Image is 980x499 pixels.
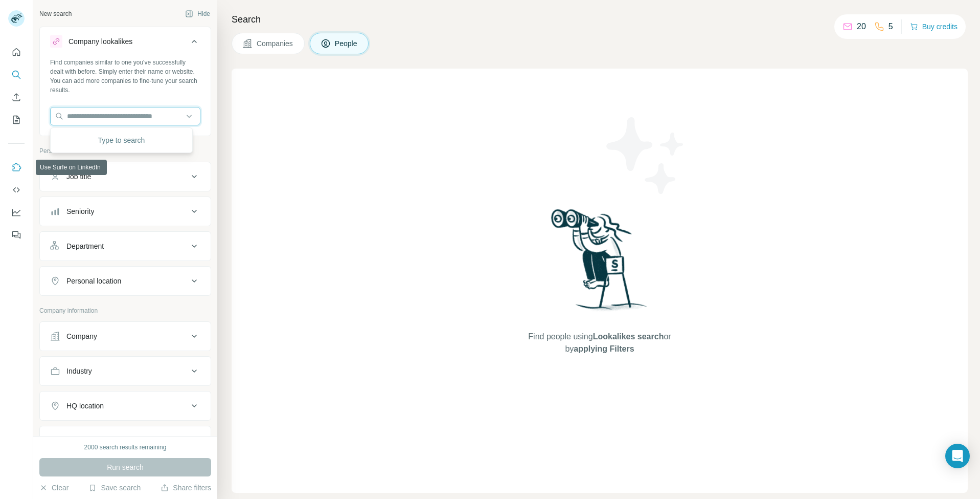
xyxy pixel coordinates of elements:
[8,181,25,199] button: Use Surfe API
[39,146,211,156] p: Personal information
[88,483,141,493] button: Save search
[232,12,968,27] h4: Search
[39,483,69,493] button: Clear
[518,331,681,355] span: Find people using or by
[84,443,167,452] div: 2000 search results remaining
[66,401,104,411] div: HQ location
[66,436,127,446] div: Annual revenue ($)
[8,111,25,129] button: My lists
[161,483,211,493] button: Share filters
[40,164,211,189] button: Job title
[8,226,25,244] button: Feedback
[66,241,104,251] div: Department
[8,66,25,84] button: Search
[945,444,970,468] div: Open Intercom Messenger
[257,38,294,49] span: Companies
[40,394,211,418] button: HQ location
[40,29,211,58] button: Company lookalikes
[335,38,358,49] span: People
[910,19,958,34] button: Buy credits
[69,36,132,47] div: Company lookalikes
[66,171,91,182] div: Job title
[593,332,664,341] span: Lookalikes search
[66,276,121,286] div: Personal location
[8,88,25,106] button: Enrich CSV
[40,428,211,453] button: Annual revenue ($)
[40,234,211,258] button: Department
[857,20,866,33] p: 20
[600,110,692,202] img: Surfe Illustration - Stars
[574,344,634,353] span: applying Filters
[8,203,25,222] button: Dashboard
[888,20,893,33] p: 5
[40,199,211,224] button: Seniority
[50,58,200,95] div: Find companies similar to one you've successfully dealt with before. Simply enter their name or w...
[66,366,92,376] div: Industry
[40,359,211,383] button: Industry
[39,306,211,315] p: Company information
[40,269,211,293] button: Personal location
[40,324,211,349] button: Company
[178,6,217,21] button: Hide
[66,206,94,216] div: Seniority
[39,9,72,18] div: New search
[8,43,25,61] button: Quick start
[8,158,25,177] button: Use Surfe on LinkedIn
[546,206,653,320] img: Surfe Illustration - Woman searching with binoculars
[53,130,190,150] div: Type to search
[66,331,97,341] div: Company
